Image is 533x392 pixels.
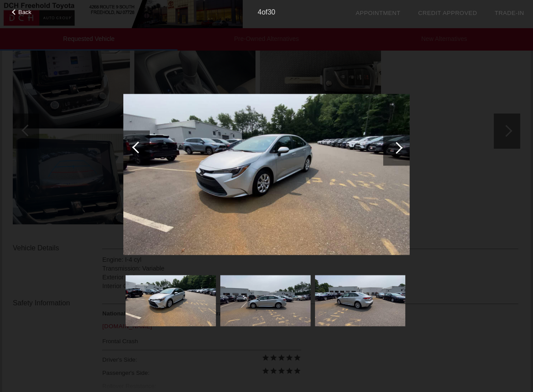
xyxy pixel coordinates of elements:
[220,275,311,326] img: 0da909cbddcc1589df79b97dbef85777x.jpg
[418,10,477,16] a: Credit Approved
[267,8,275,16] span: 30
[19,9,32,15] span: Back
[258,8,262,16] span: 4
[123,94,410,255] img: 3b02a40a7fc5fb06e172bd21e205140dx.jpg
[315,275,405,326] img: 7cb01505def08fcd45b68fb2f89dc263x.jpg
[126,275,216,326] img: 3b02a40a7fc5fb06e172bd21e205140dx.jpg
[355,10,400,16] a: Appointment
[495,10,524,16] a: Trade-In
